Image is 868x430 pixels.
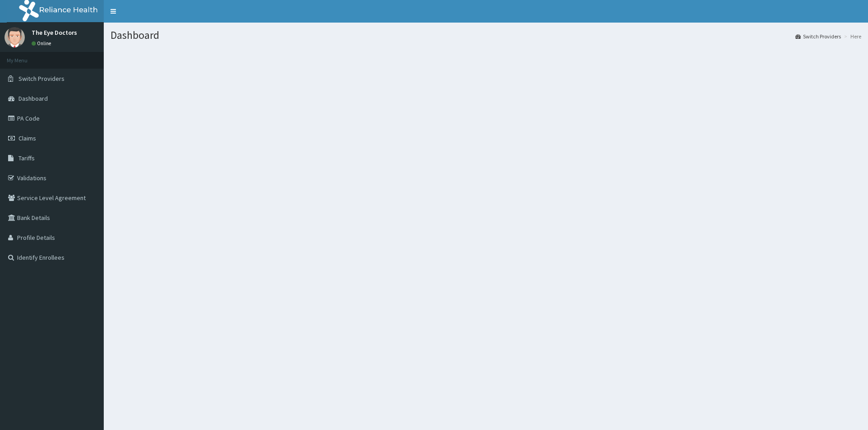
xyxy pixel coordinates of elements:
[18,94,48,103] span: Dashboard
[111,29,861,41] h1: Dashboard
[5,27,25,47] img: User Image
[842,33,861,40] li: Here
[18,134,36,142] span: Claims
[32,29,77,36] p: The Eye Doctors
[18,75,65,83] span: Switch Providers
[795,33,841,40] a: Switch Providers
[32,40,53,47] a: Online
[18,154,35,162] span: Tariffs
